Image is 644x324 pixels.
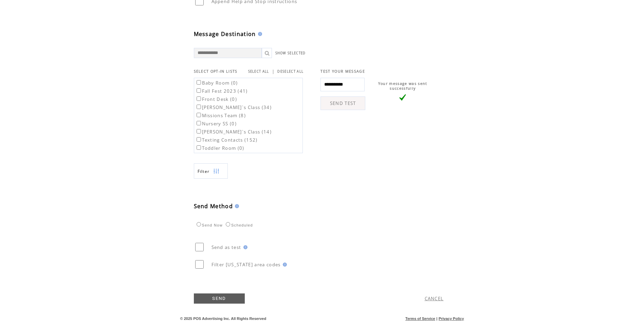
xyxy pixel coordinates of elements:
img: help.gif [281,263,287,267]
label: Scheduled [224,223,253,227]
label: Fall Fest 2023 (41) [195,88,248,94]
span: © 2025 POS Advertising Inc. All Rights Reserved [180,317,266,321]
label: Front Desk (0) [195,96,237,102]
span: Show filters [198,168,210,174]
a: SELECT ALL [248,69,269,74]
span: | [272,68,275,74]
span: TEST YOUR MESSAGE [320,69,365,74]
input: Toddler Room (0) [197,145,201,150]
img: help.gif [256,32,262,36]
a: CANCEL [425,295,444,302]
img: help.gif [233,204,239,208]
input: Nursery SS (0) [197,121,201,125]
input: [PERSON_NAME]`s Class (34) [197,105,201,109]
span: SELECT OPT-IN LISTS [194,69,238,74]
label: Nursery SS (0) [195,121,237,127]
a: SEND [194,293,245,304]
input: Fall Fest 2023 (41) [197,88,201,93]
input: Baby Room (0) [197,80,201,85]
input: Texting Contacts (152) [197,137,201,142]
label: Missions Team (8) [195,112,246,119]
label: Baby Room (0) [195,80,238,86]
span: Send Method [194,202,233,210]
a: Filter [194,163,228,179]
label: Texting Contacts (152) [195,137,258,143]
span: Message Destination [194,30,256,38]
input: Missions Team (8) [197,113,201,117]
a: DESELECT ALL [277,69,303,74]
img: help.gif [241,245,247,249]
span: Send as test [211,244,241,250]
a: Terms of Service [405,317,435,321]
span: | [436,317,437,321]
span: Your message was sent successfully [378,81,427,91]
a: Privacy Policy [439,317,464,321]
input: Scheduled [226,222,230,227]
label: [PERSON_NAME]`s Class (34) [195,104,272,110]
img: filters.png [213,164,219,179]
img: vLarge.png [399,94,406,101]
input: [PERSON_NAME]`s Class (14) [197,129,201,133]
a: SHOW SELECTED [275,51,306,55]
a: SEND TEST [320,96,365,110]
input: Send Now [197,222,201,227]
label: [PERSON_NAME]`s Class (14) [195,129,272,135]
input: Front Desk (0) [197,96,201,101]
label: Toddler Room (0) [195,145,244,151]
span: Filter [US_STATE] area codes [211,262,281,268]
label: Send Now [195,223,223,227]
